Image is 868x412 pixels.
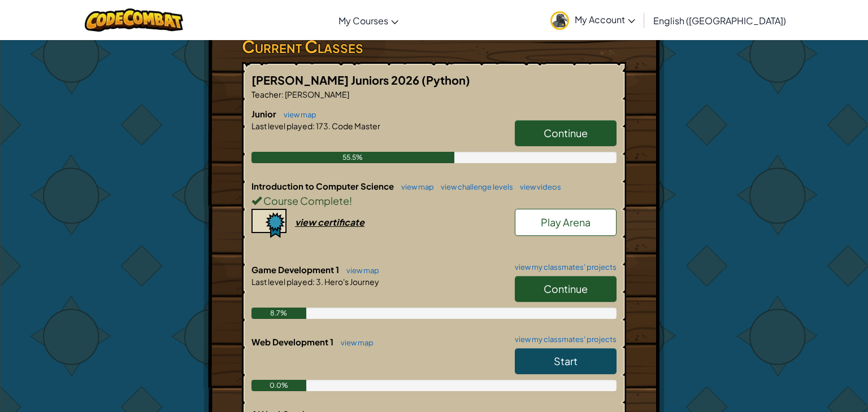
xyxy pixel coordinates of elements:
img: avatar [550,11,569,30]
div: 0.0% [251,380,306,391]
span: English ([GEOGRAPHIC_DATA]) [653,15,786,27]
span: Continue [544,126,588,139]
span: Last level played [251,277,313,287]
span: [PERSON_NAME] [284,89,349,99]
span: 173. [315,121,331,131]
a: My Account [545,2,641,38]
span: Hero's Journey [323,277,379,287]
span: Code Master [331,121,380,131]
div: 8.7% [251,308,306,319]
span: Last level played [251,121,313,131]
span: [PERSON_NAME] Juniors 2026 [251,73,422,87]
span: Game Development 1 [251,264,341,275]
h3: Current Classes [242,34,626,59]
img: CodeCombat logo [85,8,184,32]
a: My Courses [333,5,404,36]
a: view map [278,110,316,119]
span: Course Complete [262,194,349,207]
a: view map [335,338,374,347]
span: Teacher [251,89,281,99]
span: Introduction to Computer Science [251,181,396,191]
div: 55.5% [251,152,454,163]
span: Continue [544,282,588,295]
span: Web Development 1 [251,336,335,347]
span: : [313,277,315,287]
span: 3. [315,277,323,287]
span: Junior [251,108,278,119]
a: view map [341,266,379,275]
span: Play Arena [541,216,591,229]
span: ! [349,194,352,207]
a: view my classmates' projects [509,336,617,343]
a: English ([GEOGRAPHIC_DATA]) [648,5,792,36]
span: Start [554,354,578,367]
a: view certificate [251,216,364,228]
div: view certificate [295,216,364,228]
a: view map [396,182,434,191]
span: : [281,89,284,99]
a: view my classmates' projects [509,264,617,271]
span: : [313,121,315,131]
span: (Python) [422,73,470,87]
a: view videos [514,182,561,191]
img: certificate-icon.png [251,209,287,238]
span: My Courses [338,15,388,27]
a: view challenge levels [435,182,513,191]
span: My Account [575,14,635,25]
